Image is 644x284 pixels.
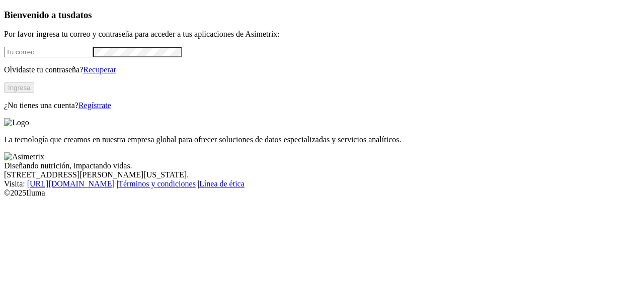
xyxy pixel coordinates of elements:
[4,152,44,161] img: Asimetrix
[4,179,640,188] div: Visita : | |
[4,101,640,110] p: ¿No tienes una cuenta?
[4,65,640,74] p: Olvidaste tu contraseña?
[4,30,640,39] p: Por favor ingresa tu correo y contraseña para acceder a tus aplicaciones de Asimetrix:
[4,170,640,179] div: [STREET_ADDRESS][PERSON_NAME][US_STATE].
[4,161,640,170] div: Diseñando nutrición, impactando vidas.
[27,179,115,188] a: [URL][DOMAIN_NAME]
[4,135,640,144] p: La tecnología que creamos en nuestra empresa global para ofrecer soluciones de datos especializad...
[70,10,92,20] span: datos
[118,179,196,188] a: Términos y condiciones
[4,118,29,127] img: Logo
[78,101,111,110] a: Regístrate
[4,47,93,57] input: Tu correo
[83,65,116,74] a: Recuperar
[4,10,640,21] h3: Bienvenido a tus
[4,82,34,93] button: Ingresa
[4,188,640,198] div: © 2025 Iluma
[199,179,245,188] a: Línea de ética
